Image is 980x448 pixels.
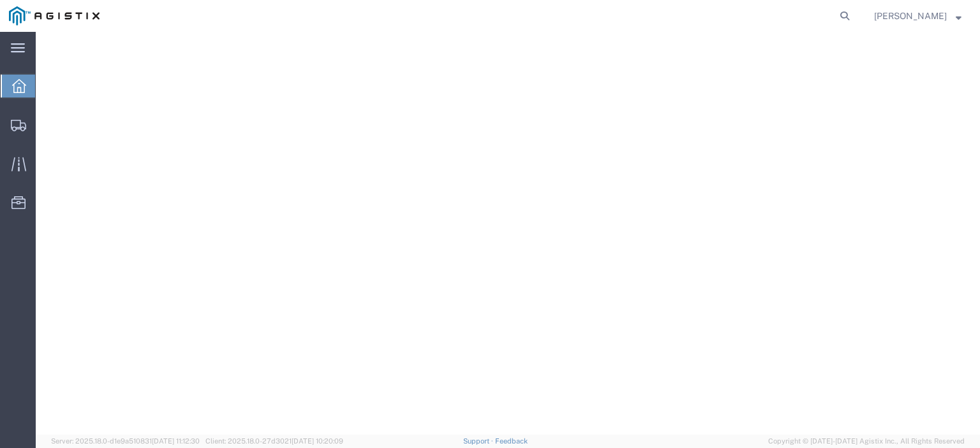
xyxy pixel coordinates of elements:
span: Jesse Jordan [874,9,947,23]
span: [DATE] 11:12:30 [152,437,200,445]
span: Client: 2025.18.0-27d3021 [205,437,343,445]
span: Server: 2025.18.0-d1e9a510831 [51,437,200,445]
span: [DATE] 10:20:09 [292,437,343,445]
img: logo [9,6,100,25]
a: Feedback [495,437,528,445]
a: Support [463,437,495,445]
span: Copyright © [DATE]-[DATE] Agistix Inc., All Rights Reserved [768,436,965,447]
button: [PERSON_NAME] [873,8,962,24]
iframe: FS Legacy Container [36,32,980,435]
